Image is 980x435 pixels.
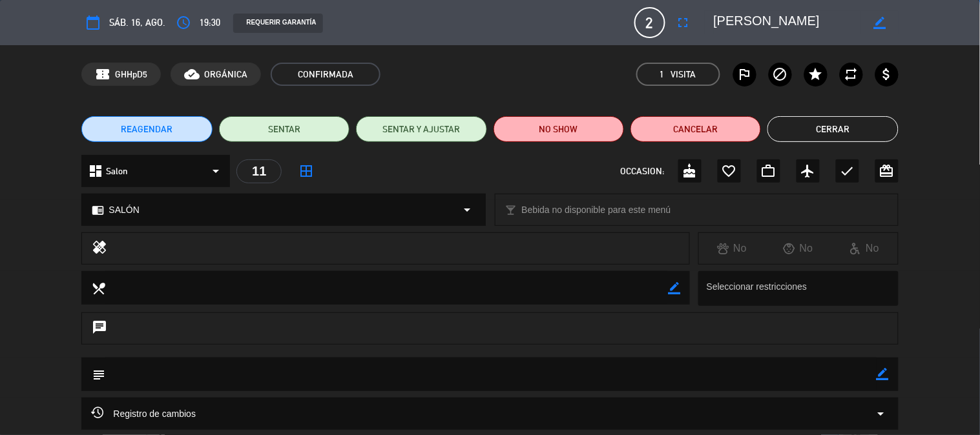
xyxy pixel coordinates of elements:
span: OCCASION: [621,164,665,179]
i: card_giftcard [879,163,895,179]
button: Cancelar [631,116,761,142]
i: chat [92,319,107,338]
i: work_outline [761,163,777,179]
span: GHHpD5 [115,67,147,82]
i: repeat [844,66,859,82]
i: border_color [668,282,680,294]
span: 2 [634,7,665,38]
i: border_all [298,163,314,179]
span: 1 [660,67,665,82]
em: Visita [671,67,696,82]
span: confirmation_number [95,66,110,82]
span: Salon [106,164,128,179]
i: subject [91,367,105,381]
span: Bebida no disponible para este menú [522,203,671,217]
i: favorite_border [722,163,737,179]
i: block [773,66,788,82]
i: airplanemode_active [800,163,816,179]
i: arrow_drop_down [208,163,224,179]
span: SALÓN [109,203,139,217]
button: SENTAR Y AJUSTAR [356,116,486,142]
i: local_bar [505,204,517,216]
i: access_time [176,15,191,30]
button: access_time [172,11,195,34]
i: fullscreen [676,15,691,30]
button: REAGENDAR [81,116,212,142]
i: cake [682,163,698,179]
i: arrow_drop_down [873,406,889,421]
div: No [831,240,898,257]
button: Cerrar [767,116,898,142]
i: chrome_reader_mode [92,204,104,216]
i: local_dining [91,281,105,295]
i: star [808,66,824,82]
span: CONFIRMADA [271,63,381,86]
div: 11 [236,159,282,183]
i: attach_money [879,66,895,82]
div: REQUERIR GARANTÍA [233,14,322,33]
div: No [765,240,831,257]
button: calendar_today [81,11,105,34]
span: ORGÁNICA [204,67,247,82]
span: sáb. 16, ago. [109,15,165,30]
div: No [699,240,766,257]
i: dashboard [88,163,103,179]
button: SENTAR [219,116,349,142]
i: outlined_flag [737,66,753,82]
button: NO SHOW [494,116,624,142]
button: fullscreen [672,11,695,34]
i: check [840,163,855,179]
i: cloud_done [184,66,200,82]
i: calendar_today [85,15,101,30]
i: arrow_drop_down [460,202,475,217]
i: border_color [873,17,886,29]
i: border_color [877,368,889,380]
span: REAGENDAR [121,123,173,136]
i: healing [92,239,107,258]
span: Registro de cambios [91,406,196,421]
span: 19:30 [200,15,220,30]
